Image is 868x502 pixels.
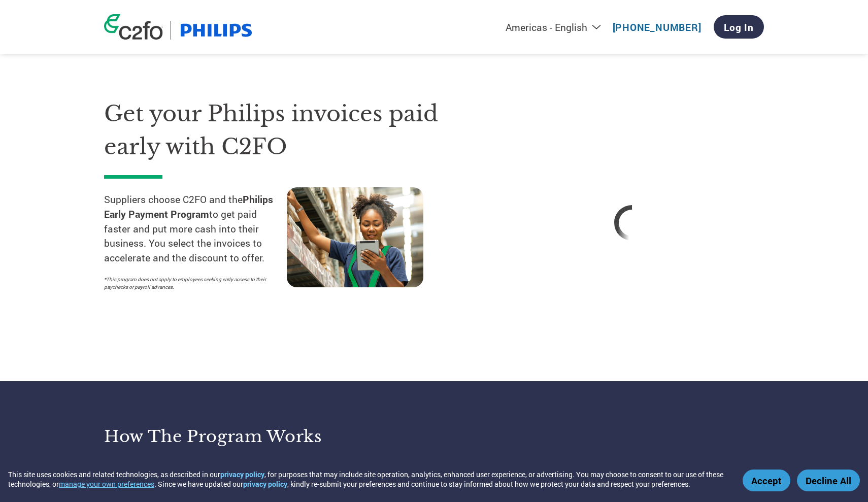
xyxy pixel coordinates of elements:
[613,21,702,34] a: [PHONE_NUMBER]
[287,187,423,287] img: supply chain worker
[714,15,764,39] a: Log In
[104,14,163,40] img: c2fo logo
[243,479,287,489] a: privacy policy
[104,426,421,447] h3: How the program works
[104,97,470,163] h1: Get your Philips invoices paid early with C2FO
[8,470,728,489] div: This site uses cookies and related technologies, as described in our , for purposes that may incl...
[59,479,154,489] button: manage your own preferences
[797,470,860,491] button: Decline All
[104,193,273,220] strong: Philips Early Payment Program
[104,192,287,265] p: Suppliers choose C2FO and the to get paid faster and put more cash into their business. You selec...
[743,470,790,491] button: Accept
[179,21,254,40] img: Philips
[104,276,277,291] p: *This program does not apply to employees seeking early access to their paychecks or payroll adva...
[220,470,264,479] a: privacy policy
